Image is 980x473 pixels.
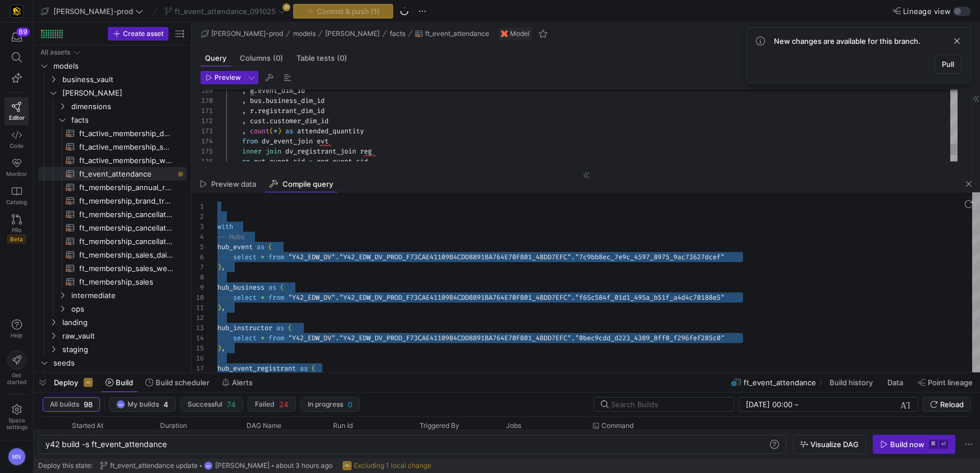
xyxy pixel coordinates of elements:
[255,400,275,408] span: Failed
[10,142,24,149] span: Code
[254,106,258,115] span: .
[7,372,26,385] span: Get started
[215,462,270,470] span: [PERSON_NAME]
[276,323,284,332] span: as
[339,293,536,302] span: "Y42_EDW_DV_PROD_F73CAE41109B4CDD8891BA764E70FB01_
[40,48,70,56] div: All assets
[38,356,186,370] div: Press SPACE to select this row.
[53,357,185,370] span: seeds
[217,303,221,312] span: )
[38,140,186,154] div: Press SPACE to select this row.
[200,96,213,106] div: 170
[79,195,174,208] span: ft_membership_brand_transfer​​​​​​​​​​
[38,221,186,235] div: Press SPACE to select this row.
[38,370,186,383] div: Press SPACE to select this row.
[79,168,174,181] span: ft_event_attendance​​​​​​​​​​
[425,30,489,38] span: ft_event_attendance
[38,194,186,208] div: Press SPACE to select this row.
[192,282,204,292] div: 9
[360,147,372,156] span: reg
[335,334,339,343] span: .
[300,397,359,412] button: In progress0
[38,113,186,127] div: Press SPACE to select this row.
[192,222,204,232] div: 3
[38,329,186,343] div: Press SPACE to select this row.
[339,253,536,262] span: "Y42_EDW_DV_PROD_F73CAE41109B4CDD8891BA764E70FB01_
[297,55,347,62] span: Table tests
[79,141,174,154] span: ft_active_membership_snapshot​​​​​​​​​​
[38,4,146,19] button: [PERSON_NAME]-prod
[79,249,174,262] span: ft_membership_sales_daily_forecast​​​​​​​​​​
[277,127,281,136] span: )
[38,59,186,73] div: Press SPACE to select this row.
[200,146,213,156] div: 175
[9,114,25,121] span: Editor
[280,283,284,292] span: (
[79,276,174,289] span: ft_membership_sales​​​​​​​​​​
[62,330,185,343] span: raw_vault
[940,400,964,409] span: Reload
[108,27,168,40] button: Create asset
[200,126,213,136] div: 173
[240,55,283,62] span: Columns
[215,74,241,82] span: Preview
[268,293,284,302] span: from
[163,400,168,409] span: 4
[268,242,272,251] span: (
[110,462,198,470] span: ft_event_attendance update
[38,262,186,275] div: Press SPACE to select this row.
[127,400,159,408] span: My builds
[510,30,530,38] span: Model
[192,323,204,333] div: 13
[140,373,215,392] button: Build scheduler
[387,27,408,40] button: facts
[38,462,93,470] span: Deploy this state:
[62,370,174,383] span: rate_plan_lookup​​​​​​
[8,448,26,466] div: MN
[38,248,186,262] a: ft_membership_sales_daily_forecast​​​​​​​​​​
[824,373,880,392] button: Build history
[575,293,724,302] span: "f65c584f_01d1_495a_b51f_a4d4c70188e5"
[4,210,29,248] a: PRsBeta
[11,6,22,17] img: https://storage.googleapis.com/y42-prod-data-exchange/images/uAsz27BndGEK0hZWDFeOjoxA7jCwgK9jE472...
[221,263,225,272] span: ,
[4,182,29,210] a: Catalog
[50,400,79,408] span: All builds
[62,316,185,329] span: landing
[79,262,174,275] span: ft_membership_sales_weekly_forecast​​​​​​​​​​
[38,316,186,329] div: Press SPACE to select this row.
[217,263,221,272] span: )
[903,7,951,16] span: Lineage view
[38,194,186,208] a: ft_membership_brand_transfer​​​​​​​​​​
[506,422,521,430] span: Jobs
[939,440,948,449] kbd: ⏎
[62,343,185,356] span: staging
[38,221,186,235] a: ft_membership_cancellations_weekly_forecast​​​​​​​​​​
[180,397,243,412] button: Successful74
[211,181,256,188] span: Preview data
[123,30,163,38] span: Create asset
[575,334,724,343] span: "0bec9cdd_d223_4389_8ff0_f296fef285c0"
[611,400,724,409] input: Search Builds
[312,364,316,373] span: (
[288,334,335,343] span: "Y42_EDW_DV"
[192,242,204,252] div: 5
[501,30,508,37] img: undefined
[227,400,236,409] span: 74
[285,127,293,136] span: as
[116,400,125,409] div: MN
[746,400,792,409] input: Start datetime
[38,302,186,316] div: Press SPACE to select this row.
[38,154,186,167] a: ft_active_membership_weekly_forecast​​​​​​​​​​
[38,370,186,383] a: rate_plan_lookup​​​​​​
[300,364,308,373] span: as
[221,303,225,312] span: ,
[38,343,186,356] div: Press SPACE to select this row.
[217,344,221,353] span: )
[4,399,29,435] a: Spacesettings
[317,137,329,146] span: evt
[882,373,910,392] button: Data
[38,275,186,289] div: Press SPACE to select this row.
[266,116,270,125] span: .
[200,136,213,146] div: 174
